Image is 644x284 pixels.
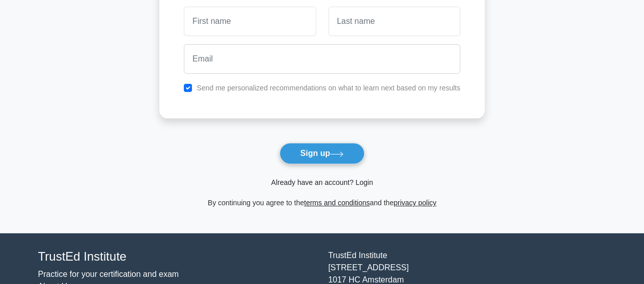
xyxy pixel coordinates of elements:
button: Sign up [279,143,365,164]
h4: TrustEd Institute [38,249,316,264]
input: Last name [328,7,460,36]
input: First name [184,7,316,36]
a: privacy policy [394,199,436,207]
a: terms and conditions [304,199,370,207]
label: Send me personalized recommendations on what to learn next based on my results [197,84,460,92]
a: Already have an account? Login [271,178,373,186]
div: By continuing you agree to the and the [153,197,491,209]
a: Practice for your certification and exam [38,270,179,278]
input: Email [184,44,460,74]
